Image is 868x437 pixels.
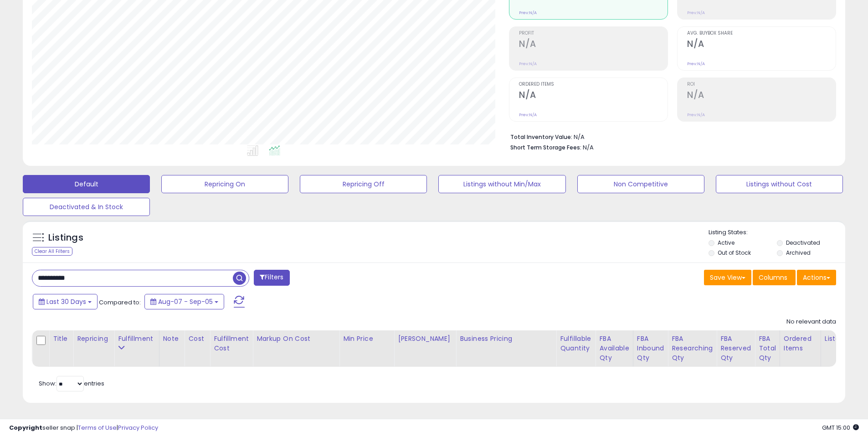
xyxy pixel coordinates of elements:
[560,334,591,353] div: Fulfillable Quantity
[753,270,796,285] button: Columns
[822,423,859,432] span: 2025-10-8 15:00 GMT
[687,61,705,67] small: Prev: N/A
[519,82,668,87] span: Ordered Items
[510,144,581,151] b: Short Term Storage Fees:
[99,298,141,307] span: Compared to:
[144,294,224,309] button: Aug-07 - Sep-05
[510,131,829,142] li: N/A
[118,334,155,344] div: Fulfillment
[519,10,537,15] small: Prev: N/A
[33,294,98,309] button: Last 30 Days
[577,175,704,193] button: Non Competitive
[23,198,150,216] button: Deactivated & In Stock
[784,334,817,353] div: Ordered Items
[48,231,83,244] h5: Listings
[720,334,751,363] div: FBA Reserved Qty
[163,334,181,344] div: Note
[786,249,811,257] label: Archived
[709,228,845,237] p: Listing States:
[46,297,86,306] span: Last 30 Days
[519,31,668,36] span: Profit
[460,334,552,344] div: Business Pricing
[718,239,734,247] label: Active
[23,175,150,193] button: Default
[438,175,565,193] button: Listings without Min/Max
[759,273,787,282] span: Columns
[78,423,117,432] a: Terms of Use
[9,424,158,432] div: seller snap | |
[786,239,820,247] label: Deactivated
[519,61,537,67] small: Prev: N/A
[687,31,836,36] span: Avg. Buybox Share
[519,90,668,102] h2: N/A
[797,270,836,285] button: Actions
[687,39,836,51] h2: N/A
[300,175,427,193] button: Repricing Off
[510,133,572,141] b: Total Inventory Value:
[39,379,104,388] span: Show: entries
[519,112,537,118] small: Prev: N/A
[672,334,713,363] div: FBA Researching Qty
[214,334,249,353] div: Fulfillment Cost
[254,270,289,286] button: Filters
[687,10,705,15] small: Prev: N/A
[257,334,335,344] div: Markup on Cost
[704,270,751,285] button: Save View
[687,90,836,102] h2: N/A
[118,423,158,432] a: Privacy Policy
[9,423,42,432] strong: Copyright
[32,247,72,256] div: Clear All Filters
[687,112,705,118] small: Prev: N/A
[253,330,339,367] th: The percentage added to the cost of goods (COGS) that forms the calculator for Min & Max prices.
[716,175,843,193] button: Listings without Cost
[161,175,288,193] button: Repricing On
[519,39,668,51] h2: N/A
[687,82,836,87] span: ROI
[158,297,213,306] span: Aug-07 - Sep-05
[343,334,390,344] div: Min Price
[77,334,110,344] div: Repricing
[53,334,69,344] div: Title
[583,143,594,152] span: N/A
[718,249,751,257] label: Out of Stock
[637,334,664,363] div: FBA inbound Qty
[786,318,836,326] div: No relevant data
[188,334,206,344] div: Cost
[398,334,452,344] div: [PERSON_NAME]
[759,334,776,363] div: FBA Total Qty
[599,334,629,363] div: FBA Available Qty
